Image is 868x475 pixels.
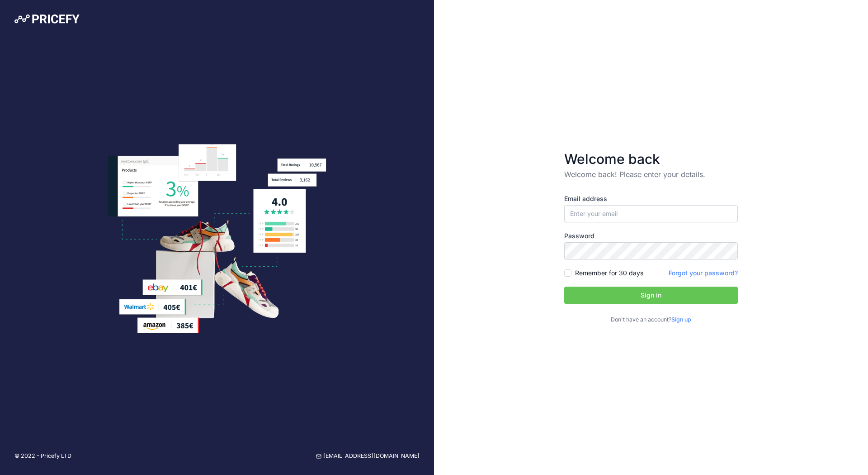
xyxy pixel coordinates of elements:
[564,169,738,180] p: Welcome back! Please enter your details.
[564,316,738,324] p: Don't have an account?
[564,287,738,304] button: Sign in
[564,151,738,167] h3: Welcome back
[14,14,80,24] img: Pricefy
[564,231,738,240] label: Password
[671,316,691,323] a: Sign up
[564,194,738,203] label: Email address
[669,269,738,277] a: Forgot your password?
[564,205,738,222] input: Enter your email
[575,269,643,278] label: Remember for 30 days
[316,452,420,461] a: [EMAIL_ADDRESS][DOMAIN_NAME]
[14,452,71,461] p: © 2022 - Pricefy LTD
